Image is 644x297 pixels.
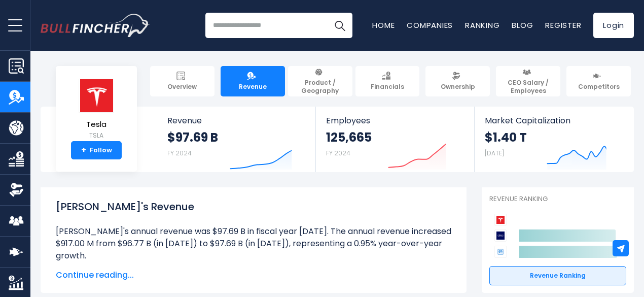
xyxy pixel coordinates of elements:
span: CEO Salary / Employees [500,79,556,94]
small: FY 2024 [326,149,350,157]
small: TSLA [79,131,114,140]
a: Product / Geography [288,66,352,96]
a: Overview [150,66,214,96]
a: Register [545,20,581,30]
button: Search [327,13,352,38]
a: Ownership [425,66,490,96]
a: Login [593,13,634,38]
img: Bullfincher logo [41,14,150,37]
a: Market Capitalization $1.40 T [DATE] [475,107,633,172]
a: Revenue Ranking [489,266,626,285]
h1: [PERSON_NAME]'s Revenue [56,199,451,214]
a: Employees 125,665 FY 2024 [316,107,474,172]
span: Ownership [441,83,475,91]
span: Revenue [239,83,267,91]
a: Home [372,20,395,30]
a: Financials [355,66,420,96]
span: Market Capitalization [485,116,623,125]
small: FY 2024 [167,149,192,157]
a: Tesla TSLA [78,78,115,142]
img: General Motors Company competitors logo [494,246,507,258]
span: Competitors [578,83,620,91]
span: Overview [167,83,197,91]
a: Revenue $97.69 B FY 2024 [157,107,316,172]
small: [DATE] [485,149,504,157]
span: Financials [371,83,404,91]
p: Revenue Ranking [489,195,626,204]
img: Tesla competitors logo [494,214,507,226]
span: Employees [326,116,463,125]
img: Ownership [9,182,24,197]
a: +Follow [71,141,122,159]
a: Companies [407,20,453,30]
a: Blog [512,20,533,30]
a: CEO Salary / Employees [496,66,560,96]
span: Tesla [79,120,114,129]
span: Product / Geography [293,79,348,94]
strong: $97.69 B [167,129,218,145]
span: Revenue [167,116,306,125]
span: Continue reading... [56,269,451,281]
strong: + [81,146,86,155]
strong: $1.40 T [485,129,527,145]
strong: 125,665 [326,129,372,145]
li: [PERSON_NAME]'s annual revenue was $97.69 B in fiscal year [DATE]. The annual revenue increased $... [56,225,451,262]
img: Ford Motor Company competitors logo [494,229,507,242]
a: Competitors [566,66,631,96]
a: Ranking [465,20,499,30]
a: Go to homepage [41,14,150,37]
a: Revenue [221,66,285,96]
